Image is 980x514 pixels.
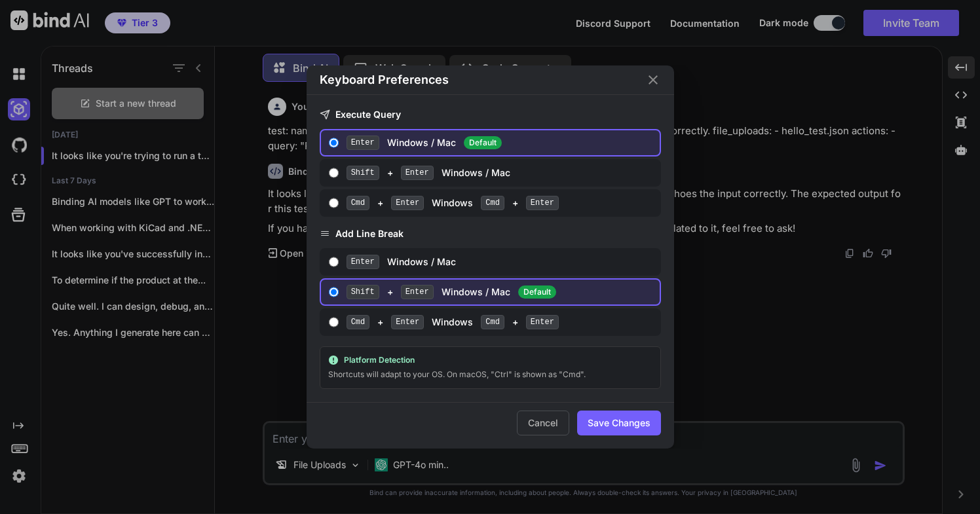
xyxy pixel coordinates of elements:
[481,196,504,210] span: Cmd
[518,285,556,299] span: Default
[347,196,370,210] span: Cmd
[347,285,379,299] span: Shift
[526,315,559,329] span: Enter
[329,287,339,297] input: Shift+EnterWindows / MacDefault
[320,71,449,89] h2: Keyboard Preferences
[391,196,424,210] span: Enter
[517,411,569,435] button: Cancel
[347,166,379,180] span: Shift
[401,285,434,299] span: Enter
[347,136,654,150] div: Windows / Mac
[347,315,370,329] span: Cmd
[328,355,652,365] div: Platform Detection
[347,315,654,329] div: + Windows +
[391,315,424,329] span: Enter
[329,317,339,327] input: Cmd+Enter Windows Cmd+Enter
[329,198,339,208] input: Cmd+Enter Windows Cmd+Enter
[401,166,434,180] span: Enter
[329,257,339,267] input: EnterWindows / Mac
[329,138,339,148] input: EnterWindows / Mac Default
[320,227,661,240] h3: Add Line Break
[347,136,379,150] span: Enter
[320,108,661,121] h3: Execute Query
[347,196,654,210] div: + Windows +
[328,368,652,381] div: Shortcuts will adapt to your OS. On macOS, "Ctrl" is shown as "Cmd".
[645,72,661,88] button: Close
[347,166,654,180] div: + Windows / Mac
[347,255,379,269] span: Enter
[464,136,502,149] span: Default
[347,285,654,299] div: + Windows / Mac
[329,168,339,178] input: Shift+EnterWindows / Mac
[347,255,654,269] div: Windows / Mac
[577,411,661,435] button: Save Changes
[526,196,559,210] span: Enter
[481,315,504,329] span: Cmd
